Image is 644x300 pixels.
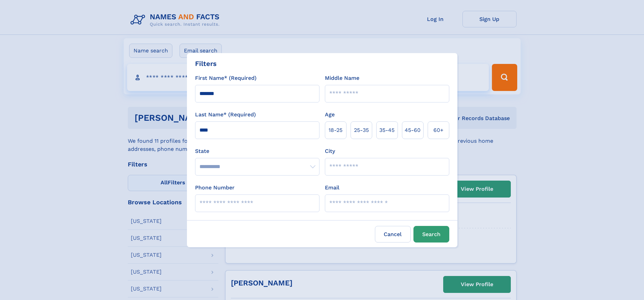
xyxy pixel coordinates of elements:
[195,111,256,119] label: Last Name* (Required)
[433,126,444,134] span: 60+
[195,147,319,155] label: State
[195,59,217,69] div: Filters
[354,126,369,134] span: 25‑35
[405,126,421,134] span: 45‑60
[325,147,335,155] label: City
[413,226,449,243] button: Search
[325,74,359,82] label: Middle Name
[329,126,342,134] span: 18‑25
[325,111,335,119] label: Age
[379,126,395,134] span: 35‑45
[375,226,411,243] label: Cancel
[195,184,235,192] label: Phone Number
[195,74,257,82] label: First Name* (Required)
[325,184,339,192] label: Email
